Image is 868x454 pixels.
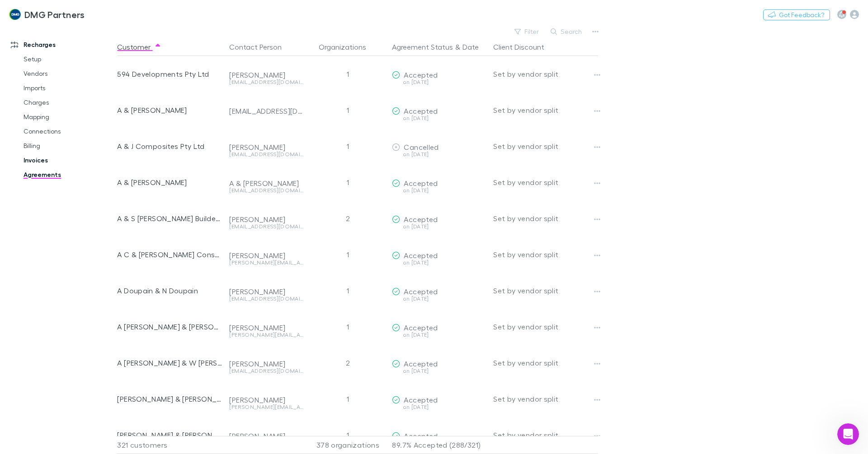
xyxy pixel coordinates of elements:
div: Set by vendor split [493,417,598,453]
a: Recharges [2,37,122,52]
div: 2 [307,345,388,381]
a: Setup [14,52,122,66]
div: on [DATE] [392,296,486,301]
div: [EMAIL_ADDRESS][DOMAIN_NAME] [229,224,303,229]
div: Set by vendor split [493,273,598,309]
a: Invoices [14,153,122,167]
button: Agreement Status [392,38,453,56]
span: Accepted [404,215,438,223]
button: Client Discount [493,38,555,56]
div: 1 [307,236,388,273]
div: [PERSON_NAME][EMAIL_ADDRESS][DOMAIN_NAME] [229,260,303,265]
div: Set by vendor split [493,345,598,381]
button: Search [546,26,587,37]
a: Mapping [14,110,122,124]
div: 1 [307,273,388,309]
p: 89.7% Accepted (288/321) [392,436,486,454]
div: A & J Composites Pty Ltd [117,128,222,164]
div: [PERSON_NAME] & [PERSON_NAME] [117,381,222,417]
a: Connections [14,124,122,139]
div: A Doupain & N Doupain [117,273,222,309]
div: Set by vendor split [493,128,598,164]
div: A C & [PERSON_NAME] Consultancy Pty Ltd [117,236,222,273]
div: A [PERSON_NAME] & [PERSON_NAME] [117,309,222,345]
div: A & S [PERSON_NAME] Builders Pty. Ltd. [117,200,222,236]
div: & [392,38,486,56]
button: Date [462,38,479,56]
div: A & [PERSON_NAME] [117,164,222,200]
div: [EMAIL_ADDRESS][DOMAIN_NAME] [229,79,303,85]
span: Accepted [404,179,438,187]
div: [PERSON_NAME][EMAIL_ADDRESS][DOMAIN_NAME] [229,404,303,410]
span: Accepted [404,359,438,368]
div: Set by vendor split [493,381,598,417]
div: [PERSON_NAME] [229,70,303,79]
button: Organizations [319,38,377,56]
div: 2 [307,200,388,236]
div: [PERSON_NAME] [229,251,303,260]
span: Accepted [404,395,438,404]
div: A & [PERSON_NAME] [117,92,222,128]
div: on [DATE] [392,224,486,229]
div: [PERSON_NAME] [229,431,303,440]
a: DMG Partners [4,4,90,25]
div: Set by vendor split [493,56,598,92]
div: on [DATE] [392,332,486,338]
span: Accepted [404,431,438,440]
div: [PERSON_NAME] [229,143,303,152]
iframe: Intercom live chat [837,423,859,445]
div: [EMAIL_ADDRESS][DOMAIN_NAME] [229,188,303,193]
div: on [DATE] [392,188,486,193]
div: 1 [307,417,388,453]
div: 378 organizations [307,436,388,454]
span: Accepted [404,107,438,115]
button: Contact Person [229,38,292,56]
div: on [DATE] [392,260,486,265]
h3: DMG Partners [24,9,85,20]
div: Set by vendor split [493,309,598,345]
div: [EMAIL_ADDRESS][DOMAIN_NAME] [229,296,303,301]
img: DMG Partners's Logo [9,9,21,20]
div: on [DATE] [392,368,486,374]
div: A & [PERSON_NAME] [229,179,303,188]
div: 1 [307,381,388,417]
div: 1 [307,164,388,200]
span: Accepted [404,287,438,296]
div: [EMAIL_ADDRESS][DOMAIN_NAME] [229,368,303,374]
a: Billing [14,139,122,153]
div: on [DATE] [392,404,486,410]
button: Filter [510,26,544,37]
div: [PERSON_NAME] [229,359,303,368]
div: A [PERSON_NAME] & W [PERSON_NAME] [117,345,222,381]
div: [PERSON_NAME] & [PERSON_NAME] [117,417,222,453]
a: Charges [14,95,122,110]
div: Set by vendor split [493,92,598,128]
a: Vendors [14,66,122,81]
div: [PERSON_NAME] [229,287,303,296]
div: [PERSON_NAME] [229,215,303,224]
span: Cancelled [404,143,439,151]
button: Got Feedback? [763,9,830,20]
div: Set by vendor split [493,236,598,273]
div: 1 [307,92,388,128]
div: on [DATE] [392,79,486,85]
span: Accepted [404,70,438,79]
span: Accepted [404,251,438,259]
a: Imports [14,81,122,95]
div: 594 Developments Pty Ltd [117,56,222,92]
div: on [DATE] [392,152,486,157]
div: Set by vendor split [493,164,598,200]
div: 1 [307,56,388,92]
div: [PERSON_NAME] [229,323,303,332]
div: [EMAIL_ADDRESS][DOMAIN_NAME] [229,107,303,116]
div: [PERSON_NAME] [229,395,303,404]
div: Set by vendor split [493,200,598,236]
div: 321 customers [117,436,226,454]
span: Accepted [404,323,438,332]
div: [PERSON_NAME][EMAIL_ADDRESS][DOMAIN_NAME] [229,332,303,338]
div: [EMAIL_ADDRESS][DOMAIN_NAME] [229,152,303,157]
div: 1 [307,128,388,164]
a: Agreements [14,167,122,182]
button: Customer [117,38,161,56]
div: 1 [307,309,388,345]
